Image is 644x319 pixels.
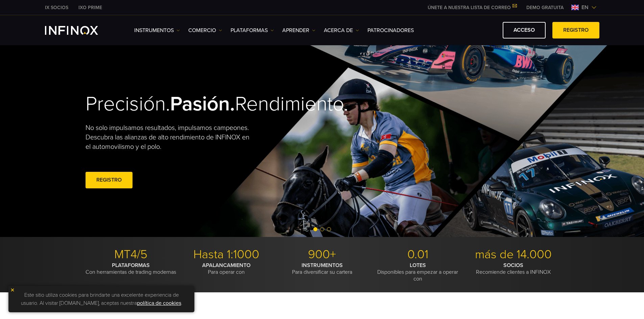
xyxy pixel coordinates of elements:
[40,4,73,11] a: INFINOX
[188,26,222,34] a: COMERCIO
[181,300,182,307] font: .
[208,269,245,275] font: Para operar con
[282,26,315,34] a: Aprender
[552,22,599,38] a: REGISTRO
[377,269,458,282] font: Disponibles para empezar a operar con
[367,26,414,34] a: PATROCINADORES
[563,27,589,33] font: REGISTRO
[45,26,114,35] a: Logotipo de INFINOX
[86,172,133,188] a: REGISTRO
[407,247,428,262] font: 0.01
[134,27,174,34] font: Instrumentos
[292,269,352,275] font: Para diversificar su cartera
[114,247,147,262] font: MT4/5
[231,26,274,34] a: PLATAFORMAS
[302,262,343,269] font: INSTRUMENTOS
[170,92,235,116] font: Pasión.
[86,92,170,116] font: Precisión.
[112,262,150,269] font: PLATAFORMAS
[86,269,176,275] font: Con herramientas de trading modernas
[282,27,309,34] font: Aprender
[45,5,68,10] font: IX SOCIOS
[73,4,107,11] a: INFINOX
[503,22,546,38] a: ACCESO
[134,26,180,34] a: Instrumentos
[231,27,268,34] font: PLATAFORMAS
[320,227,324,231] span: Ir a la diapositiva 2
[202,262,251,269] font: APALANCAMIENTO
[137,300,181,307] a: política de cookies
[188,27,216,34] font: COMERCIO
[193,247,259,262] font: Hasta 1:1000
[410,262,426,269] font: LOTES
[96,177,122,183] font: REGISTRO
[308,247,336,262] font: 900+
[367,27,414,34] font: PATROCINADORES
[476,269,551,275] font: Recomiende clientes a INFINOX
[526,5,564,10] font: DEMO GRATUITA
[581,4,589,11] font: en
[521,4,569,11] a: MENÚ INFINOX
[475,247,552,262] font: más de 14.000
[514,27,535,33] font: ACCESO
[324,27,353,34] font: ACERCA DE
[423,5,521,10] a: ÚNETE A NUESTRA LISTA DE CORREO
[235,92,348,116] font: Rendimiento.
[327,227,331,231] span: Ir a la diapositiva 3
[21,292,179,307] font: Este sitio utiliza cookies para brindarte una excelente experiencia de usuario. Al visitar [DOMAI...
[78,5,102,10] font: IXO PRIME
[324,26,359,34] a: ACERCA DE
[10,288,15,292] img: icono de cierre amarillo
[503,262,523,269] font: SOCIOS
[428,5,511,10] font: ÚNETE A NUESTRA LISTA DE CORREO
[313,227,317,231] span: Ir a la diapositiva 1
[86,124,249,151] font: No solo impulsamos resultados, impulsamos campeones. Descubra las alianzas de alto rendimiento de...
